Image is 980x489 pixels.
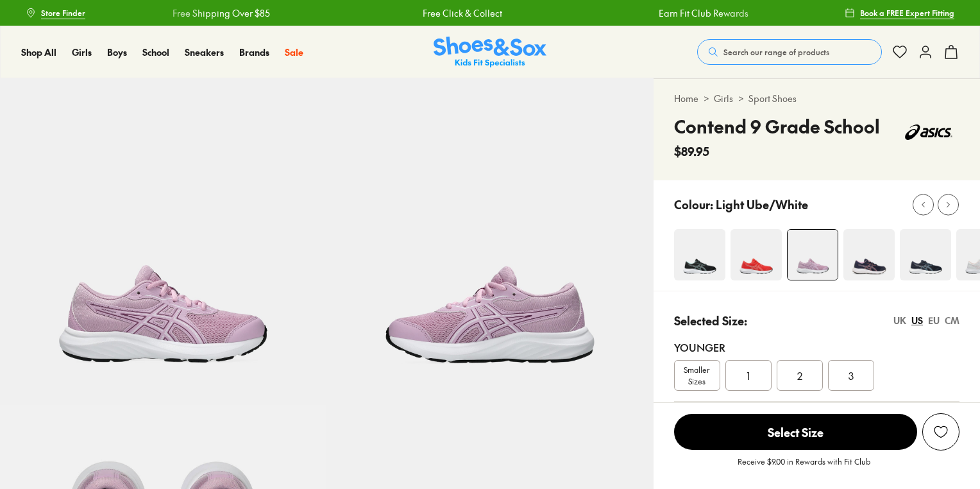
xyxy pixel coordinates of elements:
[674,339,959,355] div: Younger
[716,196,808,213] p: Light Ube/White
[142,46,169,59] a: School
[674,113,880,140] h4: Contend 9 Grade School
[738,456,870,479] p: Receive $9.00 in Rewards with Fit Club
[898,113,959,151] img: Vendor logo
[142,46,169,58] span: School
[697,39,882,65] button: Search our range of products
[421,6,500,20] a: Free Click & Collect
[849,368,854,383] span: 3
[239,46,269,59] a: Brands
[171,6,268,20] a: Free Shipping Over $85
[107,46,127,58] span: Boys
[185,46,224,59] a: Sneakers
[893,314,906,327] div: UK
[674,92,698,105] a: Home
[731,229,782,280] img: 4-522424_1
[845,1,954,24] a: Book a FREE Expert Fitting
[788,230,838,280] img: 4-522429_1
[21,46,56,59] a: Shop All
[185,46,224,58] span: Sneakers
[239,46,269,58] span: Brands
[723,46,829,58] span: Search our range of products
[674,92,959,105] div: > >
[860,7,954,19] span: Book a FREE Expert Fitting
[326,78,653,405] img: 5-522430_1
[843,229,895,280] img: 4-525224_1
[434,37,546,68] img: SNS_Logo_Responsive.svg
[674,229,725,280] img: 4-522434_1
[674,413,917,450] button: Select Size
[285,46,303,59] a: Sale
[748,92,797,105] a: Sport Shoes
[26,1,85,24] a: Store Finder
[900,229,951,280] img: 4-551394_1
[675,364,720,387] span: Smaller Sizes
[928,314,940,327] div: EU
[72,46,92,58] span: Girls
[945,314,959,327] div: CM
[747,368,750,383] span: 1
[911,314,923,327] div: US
[434,37,546,68] a: Shoes & Sox
[285,46,303,58] span: Sale
[922,413,959,450] button: Add to Wishlist
[657,6,747,20] a: Earn Fit Club Rewards
[674,142,709,160] span: $89.95
[714,92,733,105] a: Girls
[21,46,56,58] span: Shop All
[797,368,802,383] span: 2
[674,196,713,213] p: Colour:
[674,312,747,329] p: Selected Size:
[72,46,92,59] a: Girls
[674,414,917,450] span: Select Size
[107,46,127,59] a: Boys
[41,7,85,19] span: Store Finder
